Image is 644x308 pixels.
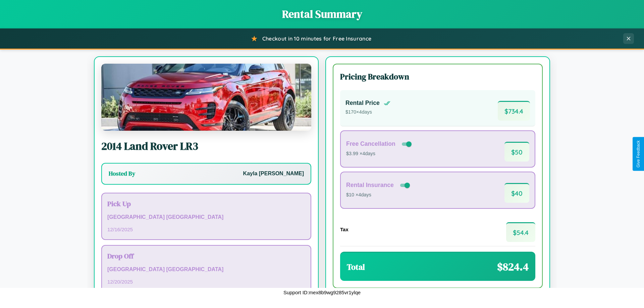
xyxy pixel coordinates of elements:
[107,199,305,208] h3: Pick Up
[109,170,135,178] h3: Hosted By
[497,259,529,274] span: $ 824.4
[107,225,305,234] p: 12 / 16 / 2025
[101,64,311,131] img: Land Rover LR3
[101,139,311,153] h2: 2014 Land Rover LR3
[107,265,305,274] p: [GEOGRAPHIC_DATA] [GEOGRAPHIC_DATA]
[346,182,394,189] h4: Rental Insurance
[262,35,371,42] span: Checkout in 10 minutes for Free Insurance
[243,169,304,179] p: Kayla [PERSON_NAME]
[345,100,380,107] h4: Rental Price
[347,261,365,272] h3: Total
[340,227,348,232] h4: Tax
[7,7,637,21] h1: Rental Summary
[506,222,535,242] span: $ 54.4
[107,277,305,286] p: 12 / 20 / 2025
[636,140,641,168] div: Give Feedback
[345,108,390,117] p: $ 170 × 4 days
[283,288,361,297] p: Support ID: mex8b9wg9285vr1ylqe
[346,140,395,147] h4: Free Cancellation
[107,251,305,261] h3: Drop Off
[498,101,530,121] span: $ 734.4
[107,212,305,222] p: [GEOGRAPHIC_DATA] [GEOGRAPHIC_DATA]
[504,183,529,203] span: $ 40
[504,142,529,162] span: $ 50
[346,149,413,158] p: $3.99 × 4 days
[346,191,411,199] p: $10 × 4 days
[340,71,535,82] h3: Pricing Breakdown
